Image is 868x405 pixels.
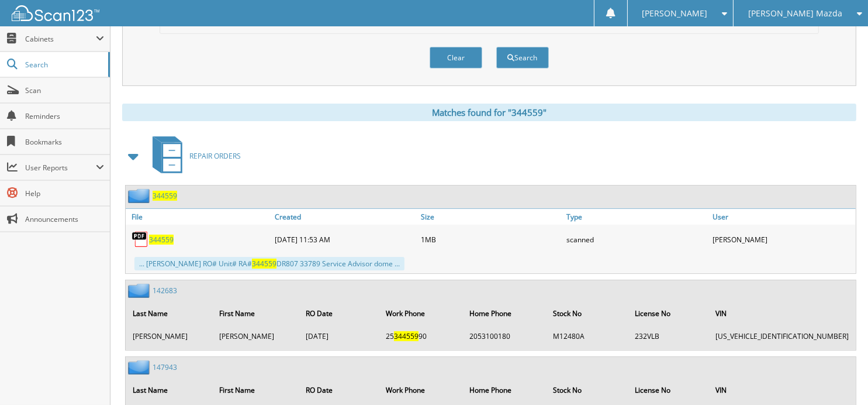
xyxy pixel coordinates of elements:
span: Announcements [25,214,104,224]
td: [US_VEHICLE_IDENTIFICATION_NUMBER] [710,327,855,346]
th: Stock No [547,378,628,402]
th: First Name [213,378,299,402]
span: Bookmarks [25,137,104,147]
th: VIN [710,378,855,402]
button: Search [496,47,549,68]
img: folder2.png [128,188,153,203]
span: Reminders [25,111,104,121]
th: RO Date [300,301,379,325]
a: 142683 [153,286,177,296]
a: REPAIR ORDERS [146,133,241,179]
span: User Reports [25,163,96,173]
img: folder2.png [128,283,153,298]
td: [DATE] [300,327,379,346]
button: Clear [430,47,482,68]
td: 232VLB [629,327,708,346]
div: [DATE] 11:53 AM [272,228,418,251]
th: Stock No [547,301,628,325]
iframe: Chat Widget [810,349,868,405]
a: 147943 [153,362,177,372]
th: Last Name [127,378,212,402]
a: Created [272,209,418,225]
td: [PERSON_NAME] [213,327,299,346]
a: Size [418,209,564,225]
div: [PERSON_NAME] [710,228,856,251]
th: Work Phone [380,378,462,402]
th: VIN [710,301,855,325]
img: scan123-logo-white.svg [12,5,99,21]
div: 1MB [418,228,564,251]
td: M12480A [547,327,628,346]
span: Help [25,188,104,198]
a: Type [563,209,710,225]
div: scanned [563,228,710,251]
span: [PERSON_NAME] Mazda [748,10,842,17]
a: 344559 [149,235,174,245]
th: Last Name [127,301,212,325]
th: Home Phone [464,378,546,402]
span: REPAIR ORDERS [189,151,241,161]
th: First Name [213,301,299,325]
th: Work Phone [380,301,462,325]
a: File [126,209,272,225]
a: 344559 [153,191,177,201]
th: License No [629,301,708,325]
img: PDF.png [132,231,149,248]
div: ... [PERSON_NAME] RO# Unit# RA# DR807 33789 Service Advisor dome ... [134,257,404,270]
th: RO Date [300,378,379,402]
span: [PERSON_NAME] [642,10,707,17]
td: 2053100180 [464,327,546,346]
td: [PERSON_NAME] [127,327,212,346]
th: License No [629,378,708,402]
th: Home Phone [464,301,546,325]
td: 25 90 [380,327,462,346]
a: User [710,209,856,225]
img: folder2.png [128,360,153,375]
span: 344559 [252,259,276,269]
span: Cabinets [25,34,96,44]
span: Scan [25,85,104,95]
span: Search [25,60,102,70]
div: Matches found for "344559" [122,104,856,121]
span: 344559 [394,331,419,341]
